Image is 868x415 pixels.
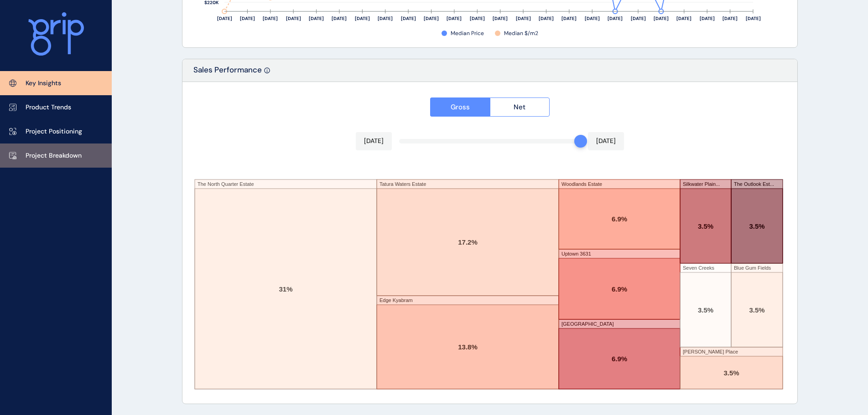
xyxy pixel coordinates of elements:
button: Gross [430,97,490,117]
p: Sales Performance [193,65,262,82]
p: [DATE] [364,137,384,146]
p: Product Trends [26,103,71,112]
button: Net [490,97,550,117]
span: Median $/m2 [504,30,538,37]
span: Median Price [451,30,484,37]
span: Net [514,102,525,112]
p: Project Positioning [26,127,82,136]
p: Project Breakdown [26,151,82,160]
p: Key Insights [26,79,61,88]
p: [DATE] [596,137,616,146]
span: Gross [451,102,470,112]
